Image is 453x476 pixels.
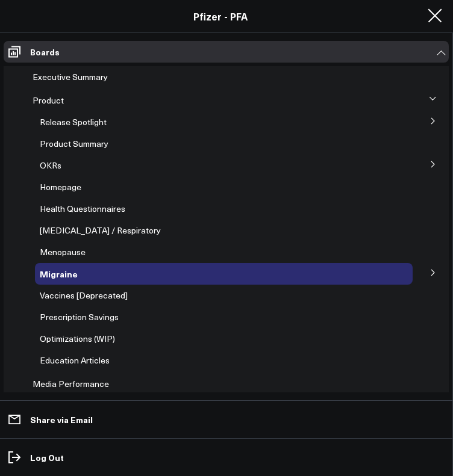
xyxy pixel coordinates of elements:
[40,311,119,323] span: Prescription Savings
[33,72,108,82] a: Executive Summary
[40,226,161,235] a: [MEDICAL_DATA] / Respiratory
[40,334,115,344] a: Optimizations (WIP)
[40,333,115,344] span: Optimizations (WIP)
[40,224,161,236] span: [MEDICAL_DATA] / Respiratory
[33,94,64,106] span: Product
[33,378,109,389] span: Media Performance
[40,289,128,301] span: Vaccines [Deprecated]
[40,268,78,280] span: Migraine
[40,247,86,257] a: Menopause
[30,47,60,57] p: Boards
[40,356,110,365] a: Education Articles
[193,10,248,23] a: Pfizer - PFA
[40,159,61,171] span: OKRs
[40,204,125,214] a: Health Questionnaires
[33,71,108,82] span: Executive Summary
[40,161,61,170] a: OKRs
[40,312,119,322] a: Prescription Savings
[33,96,64,105] a: Product
[40,354,110,366] span: Education Articles
[4,447,449,468] a: Log Out
[40,116,107,128] span: Release Spotlight
[40,139,108,149] a: Product Summary
[40,182,81,192] a: Homepage
[40,269,78,279] a: Migraine
[30,453,64,462] p: Log Out
[30,415,93,424] p: Share via Email
[40,246,86,258] span: Menopause
[40,117,107,127] a: Release Spotlight
[40,291,128,300] a: Vaccines [Deprecated]
[40,138,108,149] span: Product Summary
[33,379,109,389] a: Media Performance
[40,181,81,193] span: Homepage
[40,203,125,214] span: Health Questionnaires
